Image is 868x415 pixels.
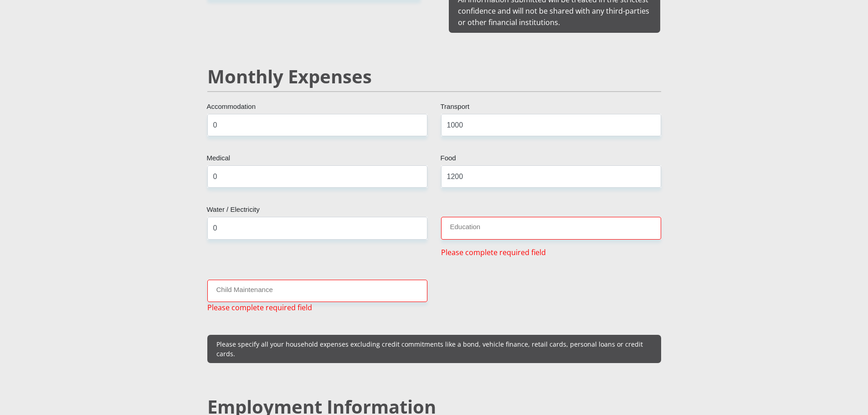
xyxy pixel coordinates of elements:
[216,339,652,359] p: Please specify all your household expenses excluding credit commitments like a bond, vehicle fina...
[441,114,661,136] input: Expenses - Transport
[207,217,427,239] input: Expenses - Water/Electricity
[441,165,661,188] input: Expenses - Food
[207,66,661,87] h2: Monthly Expenses
[441,247,546,258] span: Please complete required field
[207,280,427,302] input: Expenses - Child Maintenance
[441,217,661,239] input: Expenses - Education
[207,302,312,313] span: Please complete required field
[207,114,427,136] input: Expenses - Accommodation
[207,165,427,188] input: Expenses - Medical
